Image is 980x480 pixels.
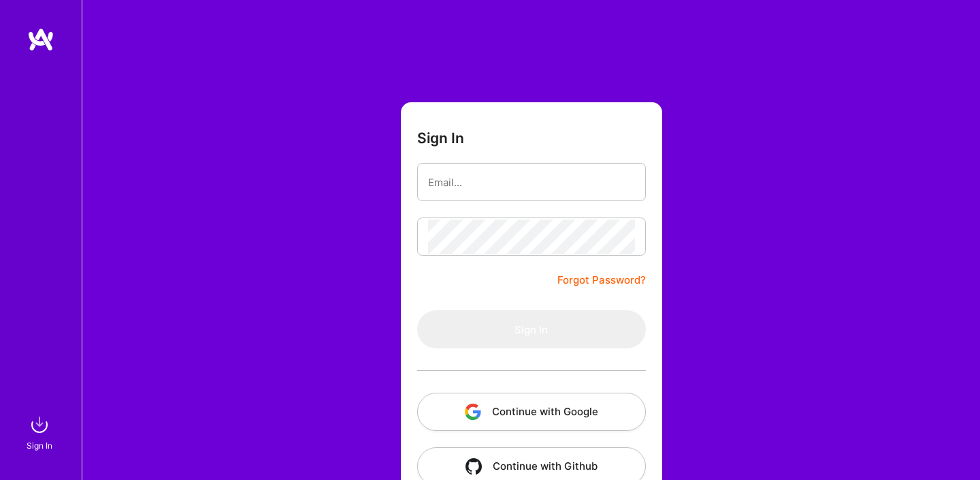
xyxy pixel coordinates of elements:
img: sign in [26,411,53,438]
h3: Sign In [417,130,464,147]
input: Email... [428,165,635,200]
a: Forgot Password? [557,272,646,288]
button: Continue with Google [417,393,646,431]
button: Sign In [417,310,646,348]
img: icon [465,404,481,420]
a: sign inSign In [29,411,53,453]
img: logo [27,27,54,52]
div: Sign In [27,438,52,453]
img: icon [465,458,482,475]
